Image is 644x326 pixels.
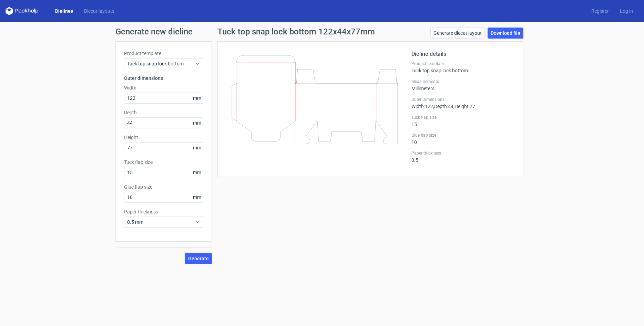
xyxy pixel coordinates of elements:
label: Glue flap size [411,133,515,138]
a: Download file [488,28,523,39]
span: mm [191,93,203,103]
a: Diecut layouts [79,8,120,14]
label: Tuck flap size [411,115,515,120]
h3: Outer dimensions [124,75,203,82]
div: Tuck top snap lock bottom [411,61,515,73]
label: Height [124,134,203,141]
span: , Depth : 44 [433,104,453,109]
label: Product template [411,61,515,66]
span: mm [191,192,203,202]
a: Log in [614,8,638,14]
label: Paper thickness [124,208,203,215]
span: Generate [188,256,209,261]
button: Generate [185,253,212,264]
label: Depth [124,109,203,116]
h2: Dieline details [411,50,515,58]
label: Outer Dimensions [411,97,515,102]
h1: Generate new dieline [115,28,529,36]
span: mm [191,167,203,178]
span: mm [191,143,203,153]
div: 15 [411,115,515,127]
label: Tuck flap size [124,159,203,166]
h1: Tuck top snap lock bottom 122x44x77mm [217,28,375,36]
span: Width : 122 [411,104,433,109]
label: Width [124,84,203,91]
label: Paper thickness [411,150,515,156]
a: Register [586,8,614,14]
label: Product template [124,50,203,57]
label: Glue flap size [124,183,203,190]
span: 0.5 mm [127,219,195,225]
div: Millimeters [411,79,515,91]
span: Tuck top snap lock bottom [127,60,195,67]
span: , Height : 77 [453,104,475,109]
label: Measurements [411,79,515,84]
div: 10 [411,133,515,145]
div: 0.5 [411,150,515,163]
a: Dielines [50,8,79,14]
span: mm [191,118,203,128]
a: Generate diecut layout [430,28,485,39]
